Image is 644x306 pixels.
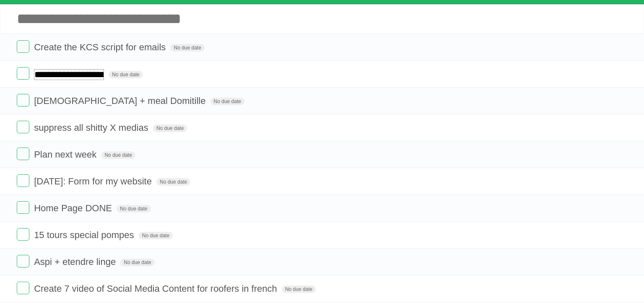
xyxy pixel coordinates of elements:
span: No due date [120,259,154,266]
span: Aspi + etendre linge [34,257,118,267]
label: Done [17,94,29,106]
span: No due date [109,71,143,78]
span: No due date [210,98,244,105]
span: [DATE]: Form for my website [34,176,154,187]
label: Done [17,255,29,267]
label: Done [17,282,29,294]
span: No due date [139,232,173,239]
span: [DEMOGRAPHIC_DATA] + meal Domitille [34,96,208,106]
span: suppress all shitty X medias [34,122,151,133]
span: No due date [153,124,187,132]
span: No due date [101,151,135,159]
span: Home Page DONE [34,203,114,213]
span: 15 tours special pompes [34,230,136,240]
label: Done [17,148,29,160]
label: Done [17,40,29,53]
label: Done [17,201,29,214]
label: Done [17,228,29,241]
label: Done [17,67,29,80]
label: Done [17,121,29,133]
span: Create 7 video of Social Media Content for roofers in french [34,283,279,294]
label: Done [17,174,29,187]
span: No due date [282,285,316,293]
span: No due date [170,44,204,52]
span: No due date [156,178,190,186]
span: Create the KCS script for emails [34,42,168,52]
span: Plan next week [34,149,99,160]
span: No due date [117,205,151,213]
